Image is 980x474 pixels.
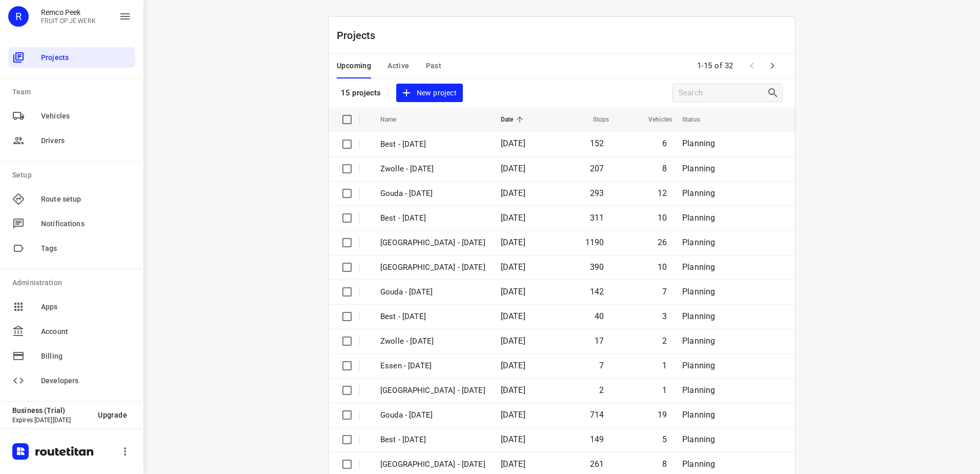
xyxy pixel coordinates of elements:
span: Vehicles [41,111,131,122]
p: FRUIT OP JE WERK [41,17,96,25]
span: 207 [590,164,604,173]
span: Planning [682,361,715,370]
span: Planning [682,238,715,247]
div: Drivers [8,130,135,151]
p: Gouda - Thursday [380,409,485,421]
p: Zwolle - Thursday [380,459,485,470]
span: Planning [682,188,715,198]
span: [DATE] [501,410,525,420]
span: 390 [590,262,604,272]
span: 12 [658,188,667,198]
span: 311 [590,213,604,223]
p: Antwerpen - Thursday [380,385,485,397]
span: Stops [580,113,609,126]
span: Active [387,60,409,72]
span: 142 [590,287,604,297]
span: Planning [682,434,715,444]
span: 1 [662,361,667,370]
p: Gouda - Friday [380,286,485,298]
p: Zwolle - Wednesday [380,237,485,249]
p: Projects [337,28,384,43]
div: Tags [8,238,135,259]
span: [DATE] [501,213,525,223]
span: Planning [682,139,715,148]
span: [DATE] [501,139,525,148]
span: 7 [599,361,604,370]
input: Search projects [679,85,767,101]
span: 1 [662,385,667,395]
p: Business (Trial) [12,406,90,414]
span: 10 [658,213,667,223]
div: Developers [8,370,135,391]
button: Upgrade [90,406,135,424]
span: Account [41,326,131,337]
span: [DATE] [501,385,525,395]
span: Planning [682,385,715,395]
span: Projects [41,52,131,63]
span: Billing [41,351,131,362]
span: [DATE] [501,188,525,198]
span: Planning [682,410,715,420]
span: 2 [599,385,604,395]
span: 26 [658,238,667,247]
span: Planning [682,262,715,272]
p: Gouda - Friday [380,188,485,200]
span: Previous Page [742,55,762,76]
span: [DATE] [501,361,525,370]
p: Zwolle - Friday [380,163,485,175]
div: R [8,6,29,27]
p: Remco Peek [41,8,96,16]
p: Setup [12,170,135,181]
p: Zwolle - Tuesday [380,262,485,273]
span: [DATE] [501,434,525,444]
span: [DATE] [501,262,525,272]
span: 6 [662,139,667,148]
span: 261 [590,459,604,469]
span: Planning [682,336,715,346]
span: Planning [682,164,715,173]
p: Expires [DATE][DATE] [12,417,90,424]
p: Administration [12,278,135,288]
div: Route setup [8,189,135,209]
span: [DATE] [501,311,525,321]
span: 714 [590,410,604,420]
span: Planning [682,287,715,297]
span: Apps [41,302,131,312]
span: Route setup [41,194,131,205]
span: Developers [41,376,131,386]
p: Best - Thursday [380,434,485,446]
span: 7 [662,287,667,297]
div: Notifications [8,213,135,234]
span: Planning [682,459,715,469]
span: Status [682,113,713,126]
p: Team [12,87,135,97]
p: Best - Friday [380,311,485,323]
span: Notifications [41,219,131,229]
span: New project [402,87,457,100]
span: [DATE] [501,336,525,346]
span: Drivers [41,135,131,146]
div: Account [8,321,135,342]
p: Essen - Friday [380,360,485,372]
span: 2 [662,336,667,346]
div: Vehicles [8,106,135,126]
p: Best - Friday [380,139,485,150]
p: Best - Thursday [380,212,485,224]
span: [DATE] [501,459,525,469]
span: Planning [682,213,715,223]
span: 1190 [585,238,604,247]
span: 152 [590,139,604,148]
span: 19 [658,410,667,420]
span: 10 [658,262,667,272]
span: 40 [595,311,604,321]
p: 15 projects [341,88,381,97]
div: Search [767,87,782,99]
span: 149 [590,434,604,444]
div: Apps [8,297,135,317]
span: Vehicles [635,113,672,126]
span: 3 [662,311,667,321]
span: [DATE] [501,238,525,247]
span: Past [426,60,442,72]
button: New project [396,84,463,103]
span: Tags [41,243,131,254]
